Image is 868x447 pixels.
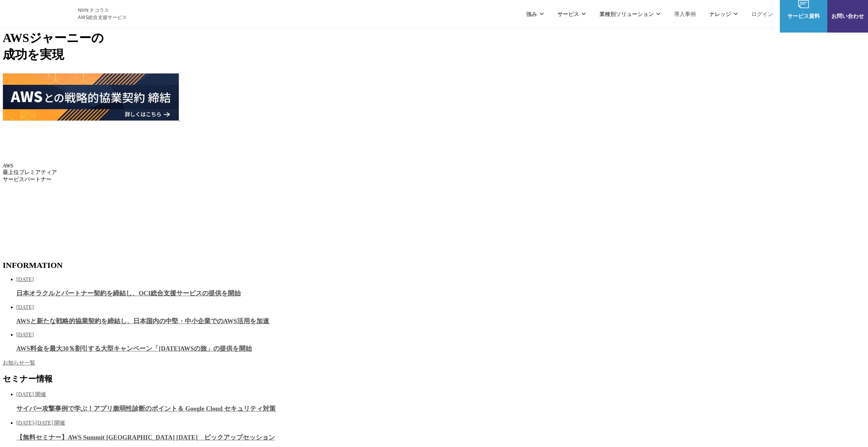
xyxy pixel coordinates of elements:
a: お知らせ一覧 [3,360,35,366]
a: AWS総合支援サービス C-Chorus NHN テコラスAWS総合支援サービス [10,5,127,22]
h3: AWS料金を最大30％割引する大型キャンペーン「[DATE]AWSの旅」の提供を開始 [16,344,865,353]
h2: セミナー情報 [3,373,865,384]
span: サービス資料 [780,12,827,20]
span: [DATE] [16,276,34,282]
a: [DATE]-[DATE] 開催 【無料セミナー】AWS Summit [GEOGRAPHIC_DATA] [DATE] ピックアップセッション [16,420,865,442]
span: [DATE] [16,304,34,310]
h1: AWS ジャーニーの 成功を実現 [3,30,865,63]
h3: AWSと新たな戦略的協業契約を締結し、日本国内の中堅・中小企業でのAWS活用を加速 [16,317,865,326]
span: お問い合わせ [827,12,868,20]
span: [DATE] 開催 [16,391,46,397]
img: 契約件数 [3,190,92,252]
a: AWS請求代行サービス 統合管理プラン [180,116,357,122]
p: 強み [526,9,544,18]
em: AWS [3,163,13,169]
a: 導入事例 [674,9,696,18]
span: [DATE]-[DATE] 開催 [16,420,65,426]
h2: INFORMATION [3,261,865,270]
span: [DATE] [16,332,34,337]
img: AWSとの戦略的協業契約 締結 [3,73,179,121]
h3: サイバー攻撃事例で学ぶ！アプリ脆弱性診断のポイント＆ Google Cloud セキュリティ対策 [16,404,865,413]
a: AWSとの戦略的協業契約 締結 [3,116,180,122]
a: ログイン [751,9,773,18]
span: NHN テコラス AWS総合支援サービス [78,6,127,21]
p: サービス [557,9,586,18]
a: [DATE] 日本オラクルとパートナー契約を締結し、OCI総合支援サービスの提供を開始 [16,276,865,298]
h3: 日本オラクルとパートナー契約を締結し、OCI総合支援サービスの提供を開始 [16,289,865,298]
img: AWS請求代行サービス 統合管理プラン [180,73,357,121]
p: 最上位プレミアティア サービスパートナー [3,163,865,183]
p: 業種別ソリューション [599,9,660,18]
img: AWS総合支援サービス C-Chorus [10,5,68,22]
a: [DATE] 開催 サイバー攻撃事例で学ぶ！アプリ脆弱性診断のポイント＆ Google Cloud セキュリティ対策 [16,391,865,413]
a: [DATE] AWSと新たな戦略的協業契約を締結し、日本国内の中堅・中小企業でのAWS活用を加速 [16,304,865,326]
p: ナレッジ [709,9,738,18]
h3: 【無料セミナー】AWS Summit [GEOGRAPHIC_DATA] [DATE] ピックアップセッション [16,433,865,442]
a: [DATE] AWS料金を最大30％割引する大型キャンペーン「[DATE]AWSの旅」の提供を開始 [16,332,865,353]
img: AWSプレミアティアサービスパートナー [3,125,33,156]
